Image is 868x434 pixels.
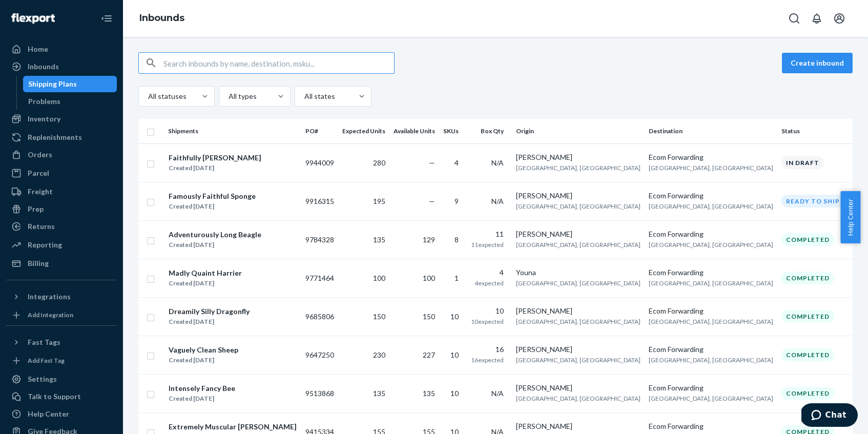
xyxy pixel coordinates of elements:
td: 9916315 [301,182,338,220]
span: [GEOGRAPHIC_DATA], [GEOGRAPHIC_DATA] [649,395,773,402]
th: Origin [512,119,645,143]
span: 129 [423,235,435,244]
div: [PERSON_NAME] [516,421,640,431]
input: All states [303,91,304,101]
img: Flexport logo [11,13,55,24]
div: Integrations [28,292,71,302]
input: All types [228,91,229,101]
div: 4 [471,267,504,278]
td: 9513868 [301,374,338,412]
div: Parcel [28,168,49,178]
a: Orders [6,147,117,163]
div: [PERSON_NAME] [516,229,640,239]
span: 4 [454,158,459,167]
div: Completed [781,233,834,246]
a: Reporting [6,237,117,253]
th: Status [777,119,853,143]
span: [GEOGRAPHIC_DATA], [GEOGRAPHIC_DATA] [649,318,773,325]
a: Inventory [6,111,117,127]
div: Talk to Support [28,391,81,402]
span: 150 [423,312,435,321]
button: Talk to Support [6,388,117,405]
a: Freight [6,183,117,200]
a: Billing [6,255,117,272]
div: Ecom Forwarding [649,421,773,431]
span: 11 expected [471,241,504,249]
a: Settings [6,371,117,387]
a: Prep [6,201,117,217]
div: Ready to ship [781,195,844,208]
a: Add Fast Tag [6,355,117,367]
a: Add Integration [6,309,117,321]
div: Completed [781,272,834,284]
span: 10 [450,350,459,359]
div: In draft [781,156,824,169]
span: 4 expected [474,279,504,287]
div: Problems [28,96,60,107]
div: Home [28,44,48,54]
span: [GEOGRAPHIC_DATA], [GEOGRAPHIC_DATA] [516,279,640,287]
a: Replenishments [6,129,117,146]
div: Completed [781,387,834,400]
a: Inbounds [139,12,184,24]
a: Shipping Plans [23,76,117,92]
div: Vaguely Clean Sheep [169,345,238,355]
span: 8 [454,235,459,244]
span: 9 [454,197,459,205]
td: 9685806 [301,297,338,336]
div: Ecom Forwarding [649,152,773,162]
div: [PERSON_NAME] [516,344,640,355]
div: Ecom Forwarding [649,229,773,239]
span: — [429,158,435,167]
div: Add Fast Tag [28,356,65,365]
div: Adventurously Long Beagle [169,230,261,240]
div: Created [DATE] [169,201,256,212]
iframe: Opens a widget where you can chat to one of our agents [801,403,858,429]
span: 16 expected [471,356,504,364]
div: Completed [781,310,834,323]
span: [GEOGRAPHIC_DATA], [GEOGRAPHIC_DATA] [649,279,773,287]
div: Created [DATE] [169,355,238,365]
div: Completed [781,348,834,361]
div: Shipping Plans [28,79,77,89]
span: N/A [491,389,504,398]
span: [GEOGRAPHIC_DATA], [GEOGRAPHIC_DATA] [516,164,640,172]
span: 100 [373,274,385,282]
a: Problems [23,93,117,110]
button: Create inbound [782,53,853,73]
th: Box Qty [467,119,512,143]
span: [GEOGRAPHIC_DATA], [GEOGRAPHIC_DATA] [516,395,640,402]
div: Settings [28,374,57,384]
div: Famously Faithful Sponge [169,191,256,201]
div: Created [DATE] [169,240,261,250]
span: [GEOGRAPHIC_DATA], [GEOGRAPHIC_DATA] [649,241,773,249]
div: Replenishments [28,132,82,142]
a: Returns [6,218,117,235]
ol: breadcrumbs [131,4,193,33]
span: 135 [423,389,435,398]
th: SKUs [439,119,467,143]
a: Inbounds [6,58,117,75]
div: Ecom Forwarding [649,306,773,316]
div: Reporting [28,240,62,250]
td: 9647250 [301,336,338,374]
div: Extremely Muscular [PERSON_NAME] [169,422,297,432]
span: [GEOGRAPHIC_DATA], [GEOGRAPHIC_DATA] [516,241,640,249]
div: Faithfully [PERSON_NAME] [169,153,261,163]
div: Returns [28,221,55,232]
span: 10 [450,312,459,321]
div: Intensely Fancy Bee [169,383,235,394]
th: Available Units [389,119,439,143]
span: [GEOGRAPHIC_DATA], [GEOGRAPHIC_DATA] [516,356,640,364]
span: [GEOGRAPHIC_DATA], [GEOGRAPHIC_DATA] [516,318,640,325]
span: [GEOGRAPHIC_DATA], [GEOGRAPHIC_DATA] [649,356,773,364]
div: [PERSON_NAME] [516,152,640,162]
button: Help Center [840,191,860,243]
span: 100 [423,274,435,282]
div: Inventory [28,114,60,124]
div: Fast Tags [28,337,60,347]
td: 9771464 [301,259,338,297]
span: 135 [373,235,385,244]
